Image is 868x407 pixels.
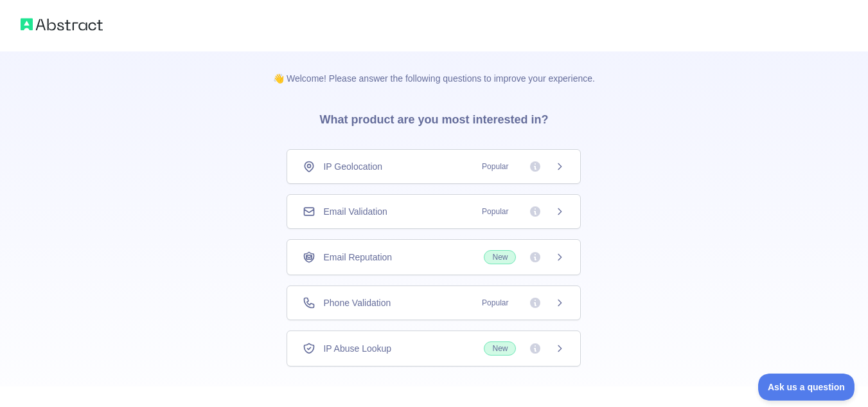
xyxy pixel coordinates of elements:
img: Abstract logo [21,15,103,33]
span: IP Abuse Lookup [323,342,391,355]
span: Email Validation [323,205,387,218]
p: 👋 Welcome! Please answer the following questions to improve your experience. [252,51,616,85]
span: Phone Validation [323,296,391,309]
span: Popular [474,296,516,309]
span: Popular [474,205,516,218]
h3: What product are you most interested in? [299,85,569,149]
span: New [484,250,516,264]
span: IP Geolocation [323,160,382,173]
span: New [484,341,516,356]
span: Popular [474,160,516,173]
span: Email Reputation [323,251,392,264]
iframe: Toggle Customer Support [758,374,855,401]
